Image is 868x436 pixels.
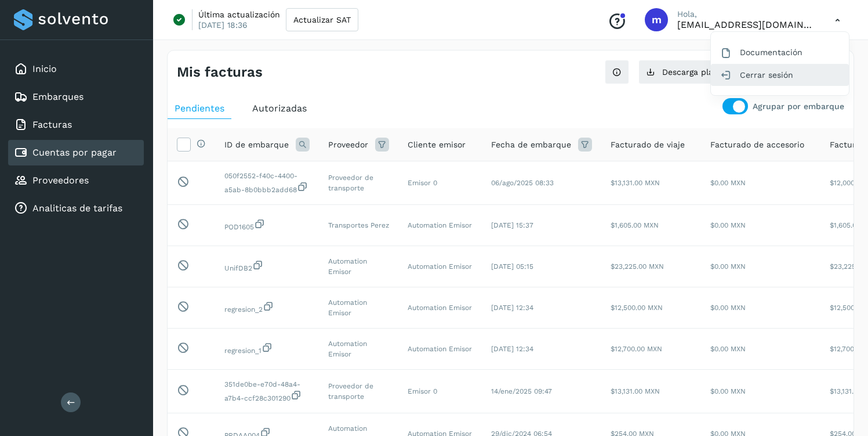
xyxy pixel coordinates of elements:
div: Documentación [711,41,849,63]
a: Analiticas de tarifas [32,203,122,214]
a: Embarques [32,91,83,102]
div: Proveedores [8,168,144,193]
a: Cuentas por pagar [32,147,117,158]
div: Cerrar sesión [711,64,849,86]
a: Proveedores [32,175,89,186]
a: Facturas [32,119,72,130]
div: Analiticas de tarifas [8,196,144,221]
div: Embarques [8,84,144,110]
div: Cuentas por pagar [8,140,144,165]
div: Facturas [8,112,144,138]
a: Inicio [32,63,57,74]
div: Inicio [8,56,144,82]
